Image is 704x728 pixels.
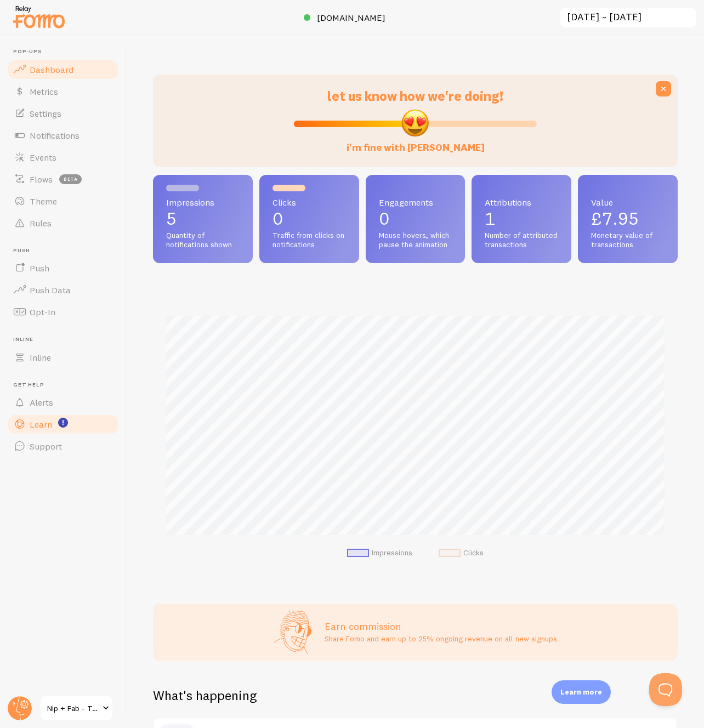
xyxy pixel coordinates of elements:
[379,210,452,228] p: 0
[30,263,49,274] span: Push
[30,86,58,97] span: Metrics
[272,231,346,250] span: Traffic from clicks on notifications
[12,3,66,31] img: fomo-relay-logo-orange.svg
[7,257,120,279] a: Push
[30,397,53,408] span: Alerts
[649,673,682,706] iframe: Help Scout Beacon - Open
[7,124,120,146] a: Notifications
[7,168,120,190] a: Flows beta
[7,190,120,212] a: Theme
[30,352,51,363] span: Inline
[272,210,346,228] p: 0
[347,130,485,154] label: i'm fine with [PERSON_NAME]
[347,548,412,558] li: Impressions
[379,231,452,250] span: Mouse hovers, which pause the animation
[30,441,62,452] span: Support
[58,418,68,428] svg: <p>Watch New Feature Tutorials!</p>
[7,346,120,368] a: Inline
[325,620,557,633] h3: Earn commission
[13,336,120,343] span: Inline
[485,231,558,250] span: Number of attributed transactions
[47,702,99,715] span: Nip + Fab - Test [GEOGRAPHIC_DATA]
[591,231,665,250] span: Monetary value of transactions
[30,218,52,229] span: Rules
[591,208,639,229] span: £7.95
[7,413,120,435] a: Learn
[13,247,120,254] span: Push
[13,382,120,389] span: Get Help
[30,285,71,295] span: Push Data
[7,279,120,301] a: Push Data
[7,301,120,323] a: Opt-In
[7,59,120,81] a: Dashboard
[166,231,240,250] span: Quantity of notifications shown
[7,146,120,168] a: Events
[439,548,484,558] li: Clicks
[30,306,55,317] span: Opt-In
[272,198,346,207] span: Clicks
[166,198,240,207] span: Impressions
[30,196,57,207] span: Theme
[30,108,61,119] span: Settings
[153,687,257,704] h2: What's happening
[7,81,120,103] a: Metrics
[7,212,120,234] a: Rules
[485,198,558,207] span: Attributions
[30,174,53,185] span: Flows
[166,210,240,228] p: 5
[379,198,452,207] span: Engagements
[485,210,558,228] p: 1
[400,108,430,138] img: emoji.png
[7,103,120,124] a: Settings
[30,64,73,75] span: Dashboard
[325,633,557,644] p: Share Fomo and earn up to 25% ongoing revenue on all new signups
[7,391,120,413] a: Alerts
[591,198,665,207] span: Value
[552,680,611,704] div: Learn more
[327,88,503,104] span: let us know how we're doing!
[30,130,80,141] span: Notifications
[59,174,82,184] span: beta
[39,695,113,721] a: Nip + Fab - Test [GEOGRAPHIC_DATA]
[7,435,120,457] a: Support
[30,419,52,430] span: Learn
[560,687,602,697] p: Learn more
[13,48,120,55] span: Pop-ups
[30,152,56,163] span: Events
